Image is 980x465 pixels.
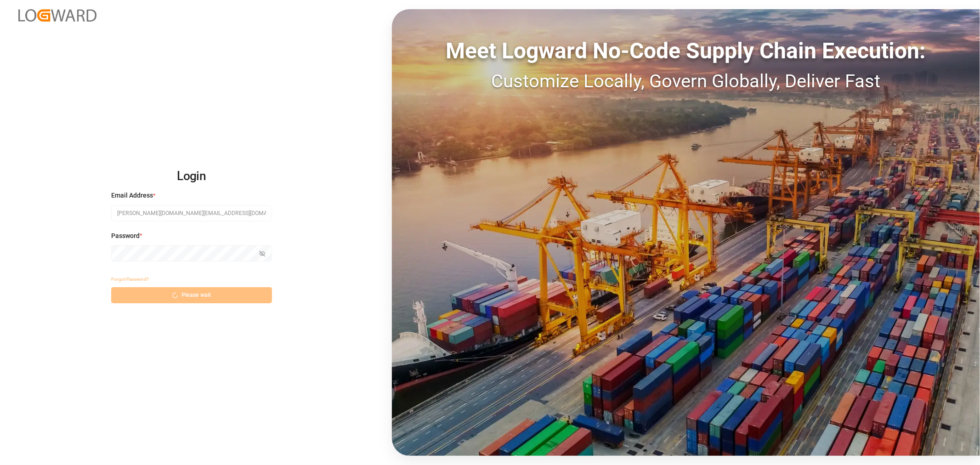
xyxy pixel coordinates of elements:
span: Email Address [111,191,153,200]
img: Logward_new_orange.png [18,9,96,22]
div: Customize Locally, Govern Globally, Deliver Fast [392,68,980,95]
div: Meet Logward No-Code Supply Chain Execution: [392,34,980,68]
input: Enter your email [111,205,272,221]
h2: Login [111,162,272,191]
span: Password [111,231,140,241]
